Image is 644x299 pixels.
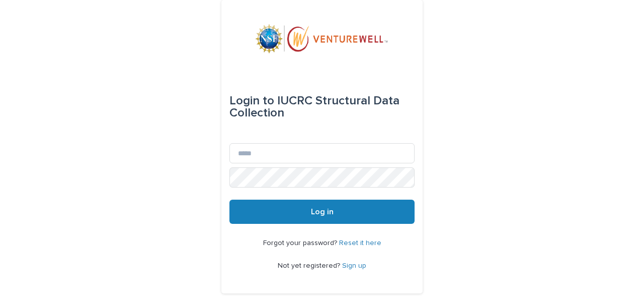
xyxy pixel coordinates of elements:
[229,200,415,224] button: Log in
[229,95,274,107] span: Login to
[263,240,339,247] span: Forgot your password?
[339,240,381,247] a: Reset it here
[311,208,334,216] span: Log in
[229,87,415,127] div: IUCRC Structural Data Collection
[342,262,366,269] a: Sign up
[278,262,342,269] span: Not yet registered?
[256,24,388,54] img: mWhVGmOKROS2pZaMU8FQ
